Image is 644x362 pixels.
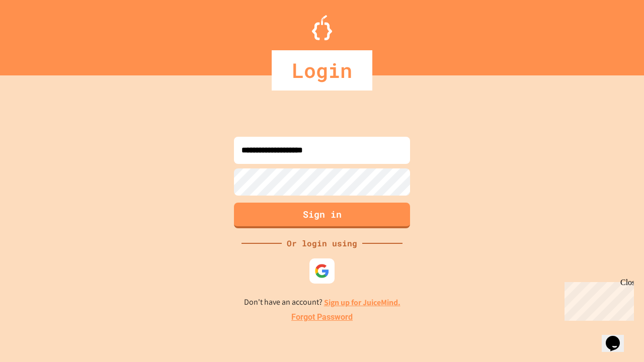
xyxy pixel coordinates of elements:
a: Sign up for JuiceMind. [324,297,400,308]
iframe: chat widget [560,278,634,321]
iframe: chat widget [602,322,634,352]
a: Forgot Password [291,311,353,323]
button: Sign in [234,203,410,228]
img: Logo.svg [312,15,332,40]
div: Or login using [282,237,362,249]
p: Don't have an account? [244,296,400,309]
div: Login [272,50,372,90]
div: Chat with us now!Close [4,4,69,64]
img: google-icon.svg [314,263,330,279]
